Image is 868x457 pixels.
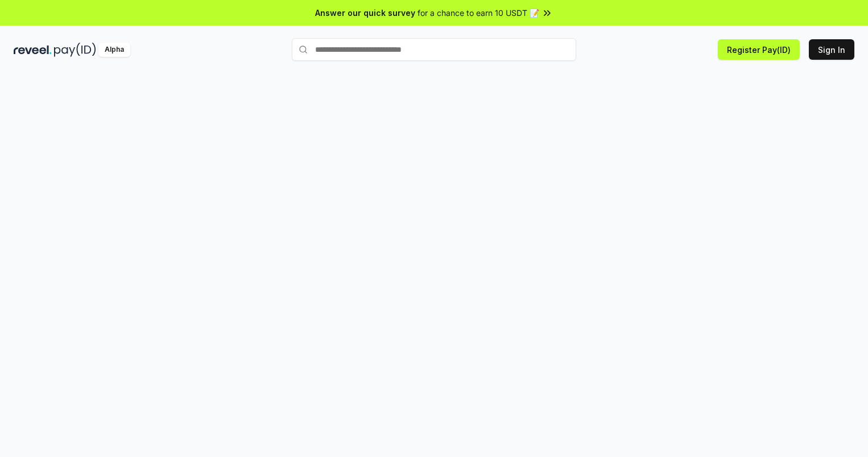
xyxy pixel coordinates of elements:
[418,7,539,19] span: for a chance to earn 10 USDT 📝
[809,39,854,60] button: Sign In
[718,39,800,60] button: Register Pay(ID)
[54,43,96,57] img: pay_id
[315,7,415,19] span: Answer our quick survey
[98,43,130,57] div: Alpha
[14,43,52,57] img: reveel_dark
